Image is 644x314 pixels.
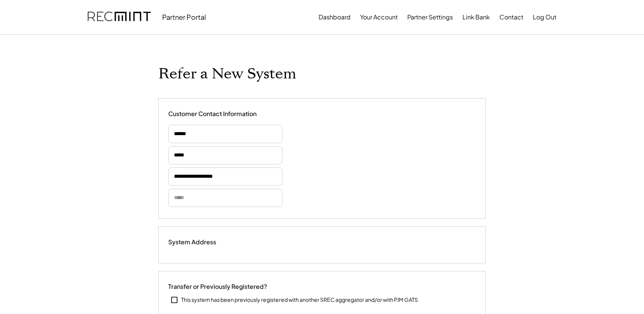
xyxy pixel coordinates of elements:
button: Contact [499,10,523,25]
div: Partner Portal [162,13,206,21]
div: System Address [168,238,244,246]
div: Customer Contact Information [168,110,257,118]
h1: Refer a New System [158,65,296,83]
button: Your Account [360,10,398,25]
div: Transfer or Previously Registered? [168,283,267,291]
img: recmint-logotype%403x.png [88,4,151,30]
button: Link Bank [462,10,490,25]
div: This system has been previously registered with another SREC aggregator and/or with PJM GATS [181,296,418,304]
button: Partner Settings [407,10,453,25]
button: Log Out [533,10,556,25]
button: Dashboard [319,10,351,25]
